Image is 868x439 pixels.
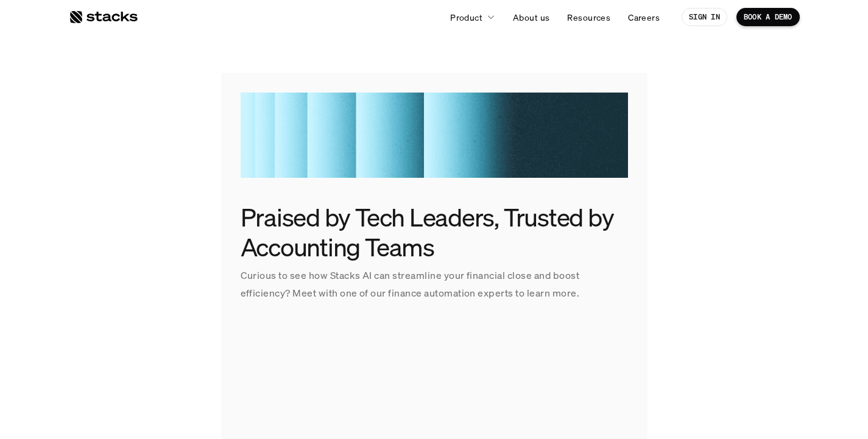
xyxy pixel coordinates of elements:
[689,13,720,21] p: SIGN IN
[567,11,610,24] p: Resources
[506,6,557,28] a: About us
[621,6,667,28] a: Careers
[241,267,628,302] p: Curious to see how Stacks AI can streamline your financial close and boost efficiency? Meet with ...
[513,11,549,24] p: About us
[628,11,660,24] p: Careers
[736,8,800,26] a: BOOK A DEMO
[682,8,727,26] a: SIGN IN
[744,13,792,21] p: BOOK A DEMO
[241,202,628,262] h3: Praised by Tech Leaders, Trusted by Accounting Teams
[560,6,618,28] a: Resources
[450,11,482,24] p: Product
